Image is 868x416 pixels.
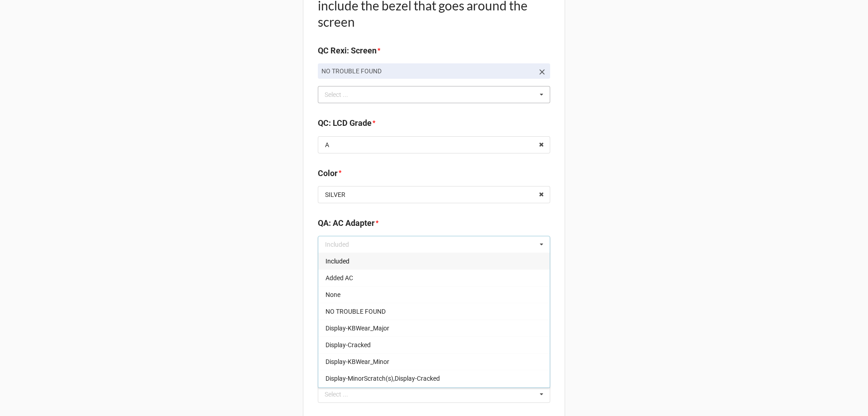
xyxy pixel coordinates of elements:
label: QC Rexi: Screen [318,44,377,57]
p: NO TROUBLE FOUND [321,67,534,76]
span: NO TROUBLE FOUND [325,308,386,315]
label: QC: LCD Grade [318,117,372,129]
span: Display-KBWear_Minor [325,358,389,365]
span: Display-Cracked [325,341,371,349]
div: Select ... [322,389,361,399]
label: QA: AC Adapter [318,217,375,230]
span: None [325,291,340,298]
div: SILVER [325,191,345,198]
span: Added AC [325,274,353,282]
div: A [325,142,329,148]
span: Display-KBWear_Major [325,325,389,332]
span: Display-MinorScratch(s),Display-Cracked [325,375,440,382]
div: Select ... [322,90,361,100]
label: Color [318,167,338,180]
span: Included [325,258,349,265]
